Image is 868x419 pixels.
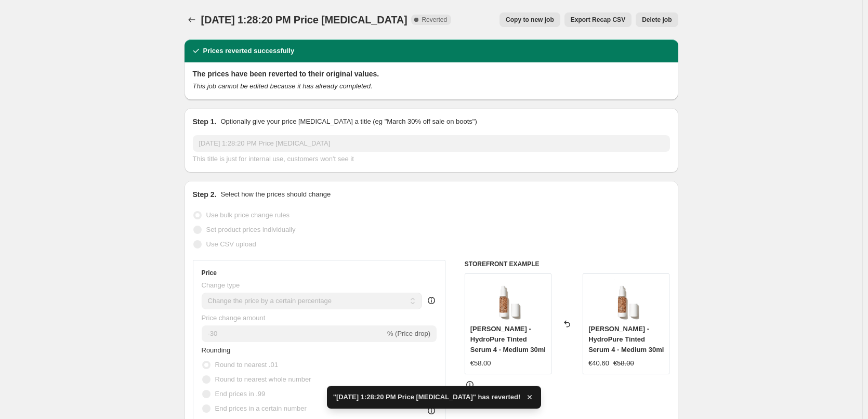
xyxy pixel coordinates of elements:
span: Change type [202,281,240,289]
span: Use CSV upload [206,240,256,248]
button: Price change jobs [185,12,199,27]
h2: Step 1. [193,116,217,127]
div: help [426,295,437,306]
h2: Step 2. [193,189,217,200]
button: Delete job [636,12,678,27]
img: jane-iredale-hydropure-tinted-serum-4-medium-30ml-978060_80x.png [487,279,529,321]
input: 30% off holiday sale [193,135,670,152]
span: Use bulk price change rules [206,211,290,219]
h2: The prices have been reverted to their original values. [193,69,670,79]
h6: STOREFRONT EXAMPLE [465,260,670,268]
button: Export Recap CSV [564,12,632,27]
p: Optionally give your price [MEDICAL_DATA] a title (eg "March 30% off sale on boots") [220,116,477,127]
span: €40.60 [588,359,609,367]
span: [PERSON_NAME] - HydroPure Tinted Serum 4 - Medium 30ml [588,325,664,353]
span: €58.00 [470,359,491,367]
span: Copy to new job [506,16,554,24]
input: -15 [202,325,385,342]
span: This title is just for internal use, customers won't see it [193,155,354,163]
span: End prices in .99 [215,390,266,398]
i: This job cannot be edited because it has already completed. [193,82,373,90]
span: Rounding [202,346,231,354]
span: Reverted [422,16,447,24]
span: Round to nearest .01 [215,361,278,369]
span: Price change amount [202,314,266,322]
span: Set product prices individually [206,226,296,233]
img: jane-iredale-hydropure-tinted-serum-4-medium-30ml-978060_80x.png [606,279,647,321]
span: Export Recap CSV [571,16,625,24]
span: % (Price drop) [387,330,430,337]
h2: Prices reverted successfully [203,46,295,56]
span: "[DATE] 1:28:20 PM Price [MEDICAL_DATA]" has reverted! [333,392,521,402]
span: [PERSON_NAME] - HydroPure Tinted Serum 4 - Medium 30ml [470,325,546,353]
span: [DATE] 1:28:20 PM Price [MEDICAL_DATA] [201,14,407,25]
p: Select how the prices should change [220,189,331,200]
button: Copy to new job [499,12,560,27]
span: €58.00 [613,359,634,367]
span: End prices in a certain number [215,404,307,412]
span: Round to nearest whole number [215,375,311,383]
h3: Price [202,269,217,277]
span: Delete job [642,16,672,24]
